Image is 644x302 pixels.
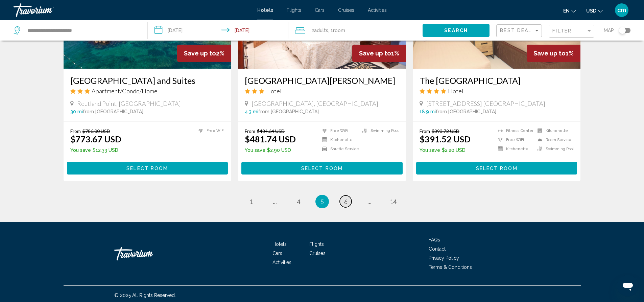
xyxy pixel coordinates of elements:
span: © 2025 All Rights Reserved. [114,293,176,298]
li: Free WiFi [495,137,534,143]
span: Contact [429,246,446,252]
del: $484.64 USD [257,128,285,134]
span: 14 [390,198,397,205]
ins: $481.74 USD [245,134,296,144]
a: Hotels [272,241,287,247]
a: Hotels [257,7,273,13]
span: ... [367,198,372,205]
div: 3 star Hotel [245,87,399,95]
span: You save [245,147,265,153]
a: Flights [287,7,301,13]
a: Travorium [14,3,251,17]
li: Free WiFi [195,128,224,134]
a: Activities [368,7,387,13]
span: 4.3 mi [245,109,258,114]
a: Flights [309,241,324,247]
span: 5 [320,198,324,205]
li: Swimming Pool [534,146,574,152]
span: USD [586,8,596,14]
ins: $773.67 USD [70,134,121,144]
button: Select Room [241,162,403,175]
span: from [GEOGRAPHIC_DATA] [258,109,319,114]
span: , 1 [328,26,345,35]
div: 1% [527,45,580,62]
span: Reutland Point, [GEOGRAPHIC_DATA] [77,100,181,107]
ins: $391.52 USD [420,134,471,144]
p: $12.33 USD [70,147,121,153]
a: FAQs [429,237,440,242]
span: You save [420,147,440,153]
div: 1% [352,45,406,62]
span: Hotel [448,87,463,95]
span: Map [604,26,614,35]
button: Select Room [416,162,577,175]
span: Select Room [476,166,518,171]
a: The [GEOGRAPHIC_DATA] [420,75,574,86]
span: from [GEOGRAPHIC_DATA] [436,109,496,114]
button: Search [423,24,490,37]
a: Select Room [67,164,228,171]
span: You save [70,147,91,153]
span: 1 [249,198,253,205]
span: Hotel [266,87,282,95]
li: Kitchenette [534,128,574,134]
span: cm [617,7,626,14]
li: Shuttle Service [319,146,359,152]
li: Kitchenette [319,137,359,143]
a: Select Room [241,164,403,171]
span: 2 [311,26,328,35]
a: Cars [272,251,282,256]
span: Adults [314,28,328,33]
span: Save up to [533,50,566,57]
span: Search [444,28,468,33]
li: Kitchenette [495,146,534,152]
a: Cruises [309,251,326,256]
li: Room Service [534,137,574,143]
a: Cruises [338,7,354,13]
button: Check-in date: Sep 5, 2025 Check-out date: Sep 9, 2025 [148,20,289,41]
a: [GEOGRAPHIC_DATA][PERSON_NAME] [245,75,399,86]
span: en [563,8,570,14]
li: Fitness Center [495,128,534,134]
span: 6 [344,198,348,205]
li: Swimming Pool [359,128,399,134]
span: Select Room [126,166,168,171]
span: From [70,128,81,134]
div: 2% [177,45,231,62]
iframe: Button to launch messaging window [617,275,639,297]
span: Select Room [301,166,343,171]
span: Privacy Policy [429,255,459,261]
span: [GEOGRAPHIC_DATA], [GEOGRAPHIC_DATA] [252,100,378,107]
a: Travorium [114,243,182,264]
a: Cars [315,7,325,13]
span: Filter [552,28,572,33]
li: Free WiFi [319,128,359,134]
button: User Menu [613,3,630,17]
button: Filter [549,24,594,38]
button: Travelers: 2 adults, 0 children [288,20,423,41]
div: 3 star Apartment [70,87,225,95]
a: Select Room [416,164,577,171]
span: 4 [297,198,300,205]
mat-select: Sort by [500,28,540,34]
del: $786.00 USD [82,128,110,134]
button: Toggle map [614,27,630,33]
a: Terms & Conditions [429,264,472,270]
span: Save up to [184,50,216,57]
span: [STREET_ADDRESS] [GEOGRAPHIC_DATA] [426,100,545,107]
del: $393.72 USD [432,128,459,134]
span: Apartment/Condo/Home [92,87,158,95]
span: From [245,128,255,134]
a: Activities [272,260,291,265]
